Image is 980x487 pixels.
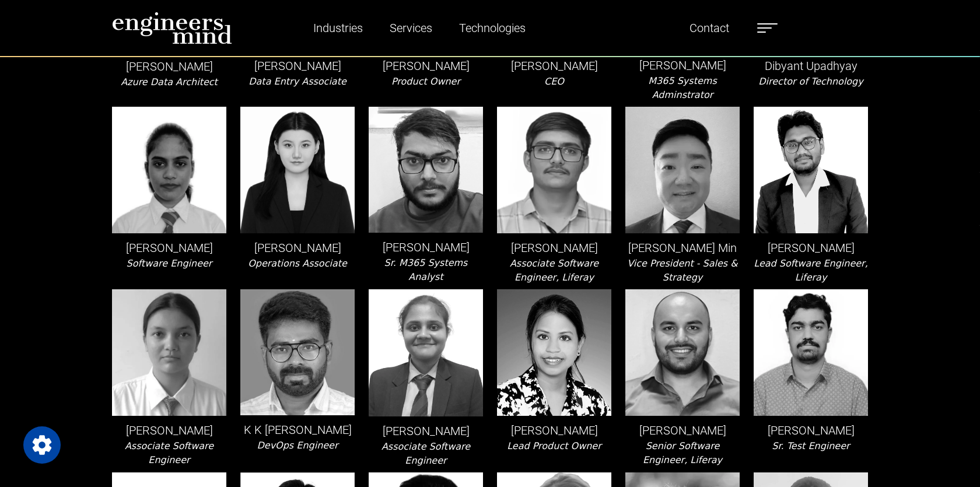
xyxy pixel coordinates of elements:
i: Associate Software Engineer [125,440,213,465]
img: leader-img [112,107,226,233]
p: [PERSON_NAME] [497,57,611,75]
img: leader-img [625,107,740,233]
i: Senior Software Engineer, Liferay [643,440,722,465]
i: DevOps Engineer [257,440,338,451]
i: Azure Data Architect [121,76,218,87]
i: Director of Technology [758,76,863,87]
img: leader-img [754,289,868,416]
p: [PERSON_NAME] [240,239,355,257]
p: [PERSON_NAME] [497,239,611,257]
p: [PERSON_NAME] [112,239,226,257]
p: [PERSON_NAME] [625,57,740,74]
i: Product Owner [391,76,460,87]
i: Data Entry Associate [249,76,346,87]
p: [PERSON_NAME] [112,422,226,439]
p: [PERSON_NAME] [112,58,226,75]
p: Dibyant Upadhyay [754,57,868,75]
p: K K [PERSON_NAME] [240,421,355,439]
i: Software Engineer [127,258,212,269]
img: leader-img [240,107,355,233]
p: [PERSON_NAME] [369,422,483,440]
a: Services [385,15,437,41]
i: Operations Associate [248,258,347,269]
i: Lead Software Engineer, Liferay [754,258,867,283]
i: Lead Product Owner [507,440,601,451]
a: Contact [685,15,734,41]
p: [PERSON_NAME] [369,57,483,75]
p: [PERSON_NAME] [369,239,483,256]
a: Technologies [454,15,530,41]
img: leader-img [754,107,868,233]
i: Associate Software Engineer, Liferay [510,258,598,283]
img: leader-img [497,107,611,233]
img: logo [112,12,232,44]
p: [PERSON_NAME] [754,239,868,257]
img: leader-img [369,107,483,233]
img: leader-img [112,289,226,416]
a: Industries [309,15,367,41]
p: [PERSON_NAME] Min [625,239,740,257]
img: leader-img [369,289,483,416]
i: Sr. M365 Systems Analyst [384,257,468,282]
i: M365 Systems Adminstrator [648,75,716,100]
img: leader-img [240,289,355,415]
img: leader-img [497,289,611,416]
img: leader-img [625,289,740,416]
p: [PERSON_NAME] [497,422,611,439]
i: Sr. Test Engineer [772,440,849,451]
p: [PERSON_NAME] [754,422,868,439]
p: [PERSON_NAME] [625,422,740,439]
i: Vice President - Sales & Strategy [627,258,738,283]
p: [PERSON_NAME] [240,57,355,75]
i: Associate Software Engineer [381,441,470,466]
i: CEO [544,76,564,87]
